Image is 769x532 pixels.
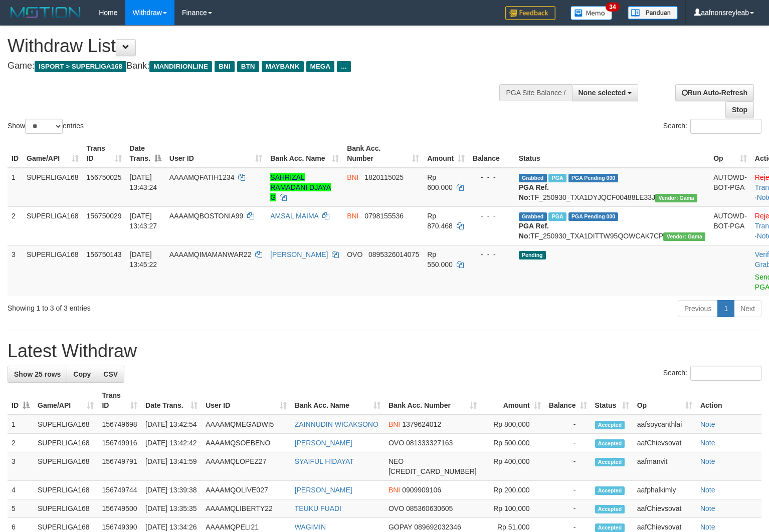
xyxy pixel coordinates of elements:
[295,504,341,512] a: TEUKU FUADI
[73,370,91,378] span: Copy
[423,139,469,168] th: Amount: activate to sort column ascending
[709,139,751,168] th: Op: activate to sort column ascending
[8,61,503,71] h4: Game: Bank:
[8,481,34,499] td: 4
[8,5,84,20] img: MOTION_logo.png
[87,212,122,220] span: 156750029
[633,499,696,518] td: aafChievsovat
[595,523,625,532] span: Accepted
[700,457,715,465] a: Note
[709,206,751,245] td: AUTOWD-BOT-PGA
[23,139,83,168] th: Game/API: activate to sort column ascending
[34,386,98,415] th: Game/API: activate to sort column ascending
[469,139,515,168] th: Balance
[306,61,335,72] span: MEGA
[34,434,98,452] td: SUPERLIGA168
[141,386,202,415] th: Date Trans.: activate to sort column ascending
[499,84,571,101] div: PGA Site Balance /
[389,457,404,465] span: NEO
[83,139,126,168] th: Trans ID: activate to sort column ascending
[690,366,761,381] input: Search:
[295,457,354,465] a: SYAIFUL HIDAYAT
[519,174,547,182] span: Grabbed
[595,421,625,429] span: Accepted
[389,504,404,512] span: OVO
[364,212,404,220] span: Copy 0798155536 to clipboard
[270,212,318,220] a: AMSAL MAIMA
[8,452,34,481] td: 3
[515,206,709,245] td: TF_250930_TXA1DITTW95QOWCAK7CP
[427,173,453,191] span: Rp 600.000
[717,300,734,317] a: 1
[545,386,591,415] th: Balance: activate to sort column ascending
[663,232,705,241] span: Vendor URL: https://trx31.1velocity.biz
[34,415,98,434] td: SUPERLIGA168
[519,222,549,240] b: PGA Ref. No:
[633,434,696,452] td: aafChievsovat
[262,61,304,72] span: MAYBANK
[414,523,461,531] span: Copy 089692032346 to clipboard
[700,420,715,428] a: Note
[87,250,122,258] span: 156750143
[700,439,715,447] a: Note
[87,173,122,181] span: 156750025
[34,499,98,518] td: SUPERLIGA168
[98,415,141,434] td: 156749698
[481,434,545,452] td: Rp 500,000
[23,206,83,245] td: SUPERLIGA168
[427,250,453,269] span: Rp 550.000
[8,139,23,168] th: ID
[202,481,290,499] td: AAAAMQOLIVE027
[628,6,678,20] img: panduan.png
[364,173,404,181] span: Copy 1820115025 to clipboard
[295,420,378,428] a: ZAINNUDIN WICAKSONO
[734,300,761,317] a: Next
[389,486,400,494] span: BNI
[473,172,511,182] div: - - -
[270,250,328,258] a: [PERSON_NAME]
[130,212,157,230] span: [DATE] 13:43:27
[8,434,34,452] td: 2
[633,415,696,434] td: aafsoycanthlai
[709,168,751,207] td: AUTOWD-BOT-PGA
[8,415,34,434] td: 1
[481,415,545,434] td: Rp 800,000
[8,386,34,415] th: ID: activate to sort column descending
[8,119,84,134] label: Show entries
[481,499,545,518] td: Rp 100,000
[23,168,83,207] td: SUPERLIGA168
[545,415,591,434] td: -
[572,84,639,101] button: None selected
[34,452,98,481] td: SUPERLIGA168
[690,119,761,134] input: Search:
[389,439,404,447] span: OVO
[141,434,202,452] td: [DATE] 13:42:42
[389,467,477,475] span: Copy 5859459223534313 to clipboard
[384,386,481,415] th: Bank Acc. Number: activate to sort column ascending
[347,212,358,220] span: BNI
[8,36,503,56] h1: Withdraw List
[427,212,453,230] span: Rp 870.468
[678,300,718,317] a: Previous
[700,486,715,494] a: Note
[595,458,625,466] span: Accepted
[633,481,696,499] td: aafphalkimly
[34,481,98,499] td: SUPERLIGA168
[141,499,202,518] td: [DATE] 13:35:35
[545,481,591,499] td: -
[98,481,141,499] td: 156749744
[663,119,761,134] label: Search:
[103,370,118,378] span: CSV
[130,173,157,191] span: [DATE] 13:43:24
[169,212,244,220] span: AAAAMQBOSTONIA99
[8,168,23,207] td: 1
[696,386,761,415] th: Action
[98,452,141,481] td: 156749791
[700,504,715,512] a: Note
[295,439,352,447] a: [PERSON_NAME]
[8,341,761,361] h1: Latest Withdraw
[481,386,545,415] th: Amount: activate to sort column ascending
[343,139,423,168] th: Bank Acc. Number: activate to sort column ascending
[165,139,266,168] th: User ID: activate to sort column ascending
[202,499,290,518] td: AAAAMQLIBERTY22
